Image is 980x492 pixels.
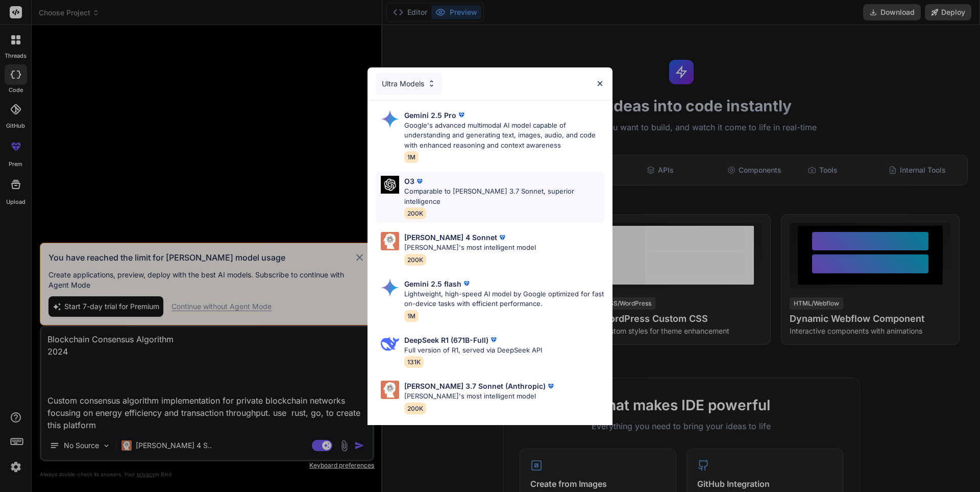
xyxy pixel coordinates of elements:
img: premium [488,335,499,345]
img: Pick Models [381,110,399,128]
img: close [596,79,604,88]
div: Ultra Models [376,73,442,95]
img: Pick Models [381,278,399,297]
img: premium [414,176,425,186]
span: 1M [404,151,419,163]
p: [PERSON_NAME]'s most intelligent model [404,391,556,402]
p: [PERSON_NAME] 3.7 Sonnet (Anthropic) [404,381,546,391]
p: Full version of R1, served via DeepSeek API [404,345,542,356]
img: Pick Models [381,381,399,399]
span: 200K [404,207,426,219]
img: Pick Models [427,79,436,88]
p: Google's advanced multimodal AI model capable of understanding and generating text, images, audio... [404,121,604,151]
p: DeepSeek R1 (671B-Full) [404,335,488,345]
p: Gemini 2.5 Pro [404,110,456,121]
span: 200K [404,403,426,414]
p: Comparable to [PERSON_NAME] 3.7 Sonnet, superior intelligence [404,186,604,206]
img: Pick Models [381,232,399,250]
img: premium [497,232,507,243]
p: [PERSON_NAME] 4 Sonnet [404,232,497,243]
span: 1M [404,310,419,322]
img: Pick Models [381,176,399,194]
img: premium [546,381,556,391]
span: 200K [404,254,426,266]
p: O3 [404,176,414,186]
p: [PERSON_NAME]'s most intelligent model [404,243,536,253]
img: Pick Models [381,335,399,353]
span: 131K [404,356,424,368]
p: Gemini 2.5 flash [404,278,461,289]
img: premium [461,278,472,289]
p: Lightweight, high-speed AI model by Google optimized for fast on-device tasks with efficient perf... [404,289,604,309]
img: premium [456,110,467,120]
